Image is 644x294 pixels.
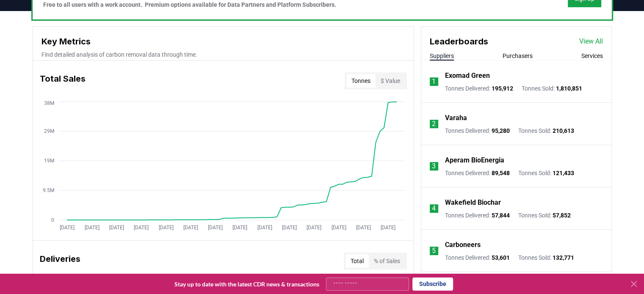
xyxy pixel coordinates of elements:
[84,225,99,231] tspan: [DATE]
[432,203,436,214] p: 4
[445,240,481,250] a: Carboneers
[518,126,574,135] p: Tonnes Sold :
[109,225,124,231] tspan: [DATE]
[432,119,436,129] p: 2
[43,0,336,9] p: Free to all users with a work account. Premium options available for Data Partners and Platform S...
[553,127,574,134] span: 210,613
[381,225,395,231] tspan: [DATE]
[445,71,490,81] a: Exomad Green
[503,52,533,60] button: Purchasers
[445,211,510,220] p: Tonnes Delivered :
[183,225,198,231] tspan: [DATE]
[522,84,582,93] p: Tonnes Sold :
[445,126,510,135] p: Tonnes Delivered :
[553,212,571,219] span: 57,852
[432,161,436,171] p: 3
[40,253,80,269] h3: Deliveries
[579,36,603,47] a: View All
[492,170,510,176] span: 89,548
[556,85,582,92] span: 1,810,851
[445,84,513,93] p: Tonnes Delivered :
[518,211,571,220] p: Tonnes Sold :
[60,225,75,231] tspan: [DATE]
[51,217,54,223] tspan: 0
[553,254,574,261] span: 132,771
[492,212,510,219] span: 57,844
[369,254,405,268] button: % of Sales
[492,127,510,134] span: 95,280
[40,72,86,89] h3: Total Sales
[346,74,376,88] button: Tonnes
[282,225,297,231] tspan: [DATE]
[257,225,272,231] tspan: [DATE]
[232,225,247,231] tspan: [DATE]
[581,52,603,60] button: Services
[158,225,173,231] tspan: [DATE]
[331,225,346,231] tspan: [DATE]
[492,85,513,92] span: 195,912
[376,74,405,88] button: $ Value
[430,35,488,48] h3: Leaderboards
[518,169,574,177] p: Tonnes Sold :
[356,225,371,231] tspan: [DATE]
[44,100,54,106] tspan: 38M
[430,52,454,60] button: Suppliers
[44,128,54,134] tspan: 29M
[345,254,369,268] button: Total
[445,169,510,177] p: Tonnes Delivered :
[134,225,149,231] tspan: [DATE]
[553,170,574,176] span: 121,433
[42,187,54,193] tspan: 9.5M
[445,113,467,123] a: Varaha
[41,35,405,48] h3: Key Metrics
[307,225,321,231] tspan: [DATE]
[208,225,223,231] tspan: [DATE]
[432,77,436,87] p: 1
[445,253,510,262] p: Tonnes Delivered :
[41,50,405,59] p: Find detailed analysis of carbon removal data through time.
[518,253,574,262] p: Tonnes Sold :
[445,198,501,208] a: Wakefield Biochar
[432,246,436,256] p: 5
[44,158,54,164] tspan: 19M
[492,254,510,261] span: 53,601
[445,155,504,165] a: Aperam BioEnergia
